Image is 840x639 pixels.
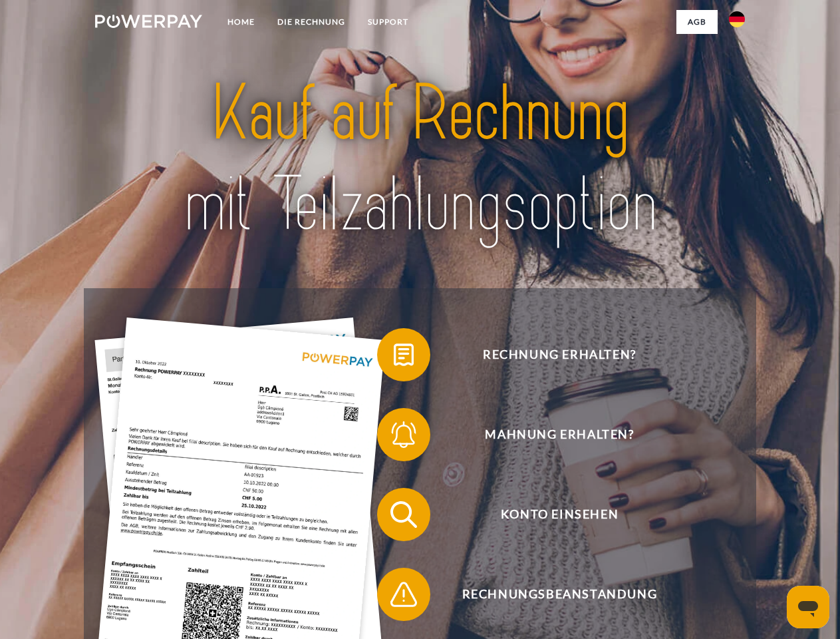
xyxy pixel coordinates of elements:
[676,10,718,34] a: agb
[729,11,745,27] img: de
[95,15,202,28] img: logo-powerpay-white.svg
[387,338,420,371] img: qb_bill.svg
[377,488,723,541] button: Konto einsehen
[387,418,420,451] img: qb_bell.svg
[387,498,420,531] img: qb_search.svg
[377,408,723,461] button: Mahnung erhalten?
[216,10,266,34] a: Home
[266,10,356,34] a: DIE RECHNUNG
[356,10,420,34] a: SUPPORT
[787,586,829,628] iframe: Schaltfläche zum Öffnen des Messaging-Fensters
[377,328,723,381] button: Rechnung erhalten?
[127,64,713,255] img: title-powerpay_de.svg
[396,488,722,541] span: Konto einsehen
[387,578,420,611] img: qb_warning.svg
[396,568,722,621] span: Rechnungsbeanstandung
[396,408,722,461] span: Mahnung erhalten?
[396,328,722,381] span: Rechnung erhalten?
[377,568,723,621] button: Rechnungsbeanstandung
